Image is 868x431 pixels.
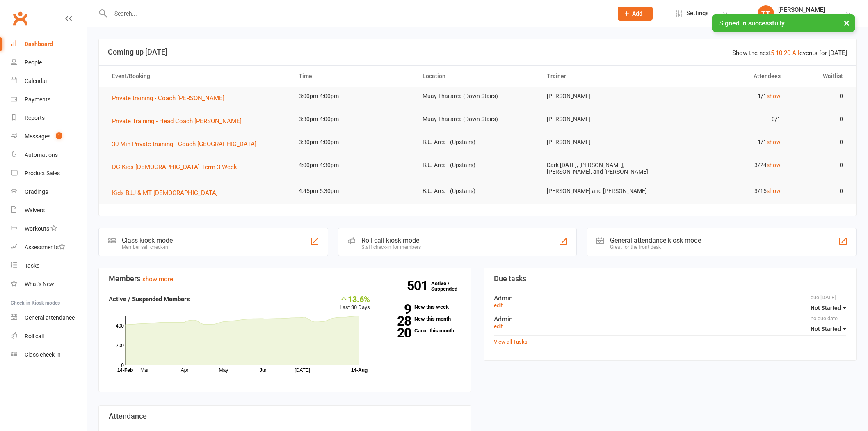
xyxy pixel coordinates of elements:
[431,275,467,298] a: 501Active / Suspended
[25,207,45,213] div: Waivers
[494,315,846,323] div: Admin
[719,19,786,27] span: Signed in successfully.
[11,164,87,183] a: Product Sales
[539,87,664,106] td: [PERSON_NAME]
[112,139,262,149] button: 30 Min Private training - Coach [GEOGRAPHIC_DATA]
[539,181,664,201] td: [PERSON_NAME] and [PERSON_NAME]
[784,49,790,57] a: 20
[382,315,411,327] strong: 28
[142,275,173,283] a: show more
[291,181,416,201] td: 4:45pm-5:30pm
[792,49,799,57] a: All
[291,156,416,175] td: 4:00pm-4:30pm
[771,49,774,57] a: 5
[788,181,850,201] td: 0
[25,333,44,339] div: Roll call
[788,66,850,87] th: Waitlist
[105,66,291,87] th: Event/Booking
[778,14,825,21] div: Dark [DATE]
[494,294,846,302] div: Admin
[25,244,65,250] div: Assessments
[382,328,461,333] a: 20Canx. this month
[108,48,847,56] h3: Coming up [DATE]
[788,156,850,175] td: 0
[112,116,247,126] button: Private Training - Head Coach [PERSON_NAME]
[811,305,841,311] span: Not Started
[811,300,846,315] button: Not Started
[112,140,256,148] span: 30 Min Private training - Coach [GEOGRAPHIC_DATA]
[382,303,411,315] strong: 9
[11,201,87,220] a: Waivers
[11,90,87,109] a: Payments
[112,93,230,103] button: Private training - Coach [PERSON_NAME]
[25,59,42,66] div: People
[788,133,850,152] td: 0
[25,96,50,103] div: Payments
[758,5,774,22] div: TT
[11,127,87,146] a: Messages 1
[767,188,781,194] a: show
[610,244,701,250] div: Great for the front desk
[415,156,539,175] td: BJJ Area - (Upstairs)
[664,66,788,87] th: Attendees
[415,110,539,129] td: Muay Thai area (Down Stairs)
[664,87,788,106] td: 1/1
[767,139,781,145] a: show
[25,188,48,195] div: Gradings
[664,156,788,175] td: 3/24
[25,41,53,47] div: Dashboard
[415,66,539,87] th: Location
[361,236,421,244] div: Roll call kiosk mode
[776,49,782,57] a: 10
[778,6,825,14] div: [PERSON_NAME]
[610,236,701,244] div: General attendance kiosk mode
[11,346,87,364] a: Class kiosk mode
[11,257,87,275] a: Tasks
[539,156,664,181] td: Dark [DATE], [PERSON_NAME], [PERSON_NAME], and [PERSON_NAME]
[291,133,416,152] td: 3:30pm-4:00pm
[664,181,788,201] td: 3/15
[732,48,847,58] div: Show the next events for [DATE]
[664,110,788,129] td: 0/1
[767,162,781,168] a: show
[112,162,243,172] button: DC Kids [DEMOGRAPHIC_DATA] Term 3 Week
[291,87,416,106] td: 3:00pm-4:00pm
[25,314,75,321] div: General attendance
[539,66,664,87] th: Trainer
[415,87,539,106] td: Muay Thai area (Down Stairs)
[494,275,846,283] h3: Due tasks
[122,244,173,250] div: Member self check-in
[340,294,370,303] div: 13.6%
[25,151,58,158] div: Automations
[56,132,62,139] span: 1
[415,181,539,201] td: BJJ Area - (Upstairs)
[109,296,190,303] strong: Active / Suspended Members
[291,66,416,87] th: Time
[382,304,461,309] a: 9New this week
[539,110,664,129] td: [PERSON_NAME]
[112,94,224,102] span: Private training - Coach [PERSON_NAME]
[11,275,87,293] a: What's New
[25,115,45,121] div: Reports
[664,133,788,152] td: 1/1
[291,110,416,129] td: 3:30pm-4:00pm
[25,170,60,177] div: Product Sales
[11,72,87,90] a: Calendar
[494,323,503,329] a: edit
[811,326,841,332] span: Not Started
[539,133,664,152] td: [PERSON_NAME]
[11,327,87,346] a: Roll call
[340,294,370,312] div: Last 30 Days
[11,183,87,201] a: Gradings
[618,7,653,21] button: Add
[361,244,421,250] div: Staff check-in for members
[25,262,39,269] div: Tasks
[25,281,54,287] div: What's New
[11,309,87,327] a: General attendance kiosk mode
[112,189,218,197] span: Kids BJJ & MT [DEMOGRAPHIC_DATA]
[11,35,87,53] a: Dashboard
[788,110,850,129] td: 0
[109,275,461,283] h3: Members
[11,53,87,72] a: People
[11,109,87,127] a: Reports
